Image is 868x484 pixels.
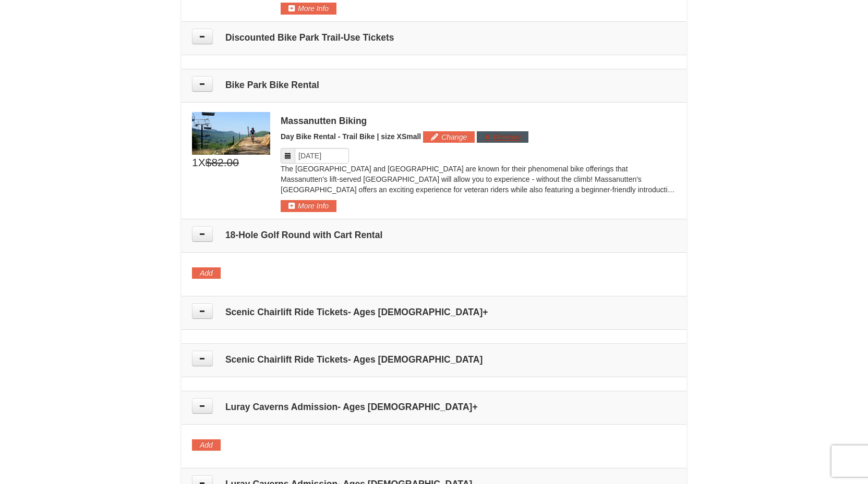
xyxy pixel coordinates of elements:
[192,354,676,365] h4: Scenic Chairlift Ride Tickets- Ages [DEMOGRAPHIC_DATA]
[192,32,676,43] h4: Discounted Bike Park Trail-Use Tickets
[192,439,221,451] button: Add
[281,164,676,195] p: The [GEOGRAPHIC_DATA] and [GEOGRAPHIC_DATA] are known for their phenomenal bike offerings that Ma...
[281,3,336,14] button: More Info
[281,116,676,126] div: Massanutten Biking
[477,131,528,143] button: Remove
[192,80,676,90] h4: Bike Park Bike Rental
[423,131,475,143] button: Change
[192,307,676,317] h4: Scenic Chairlift Ride Tickets- Ages [DEMOGRAPHIC_DATA]+
[192,267,221,279] button: Add
[206,155,239,170] span: $82.00
[281,200,336,212] button: More Info
[192,112,270,155] img: 6619923-15-103d8a09.jpg
[281,132,421,141] span: Day Bike Rental - Trail Bike | size XSmall
[198,155,206,170] span: X
[192,402,676,412] h4: Luray Caverns Admission- Ages [DEMOGRAPHIC_DATA]+
[192,155,198,170] span: 1
[192,230,676,240] h4: 18-Hole Golf Round with Cart Rental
